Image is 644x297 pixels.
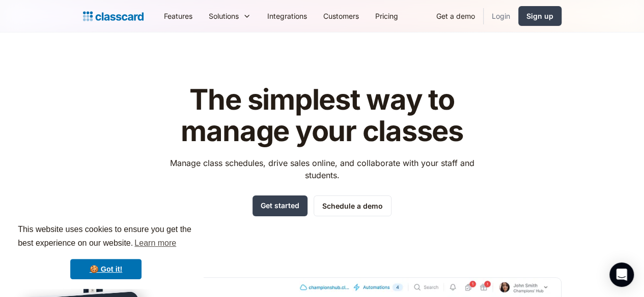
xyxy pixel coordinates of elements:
div: Solutions [201,5,259,27]
h1: The simplest way to manage your classes [160,84,484,147]
div: Sign up [526,11,553,21]
a: Get a demo [428,5,483,27]
p: Manage class schedules, drive sales online, and collaborate with your staff and students. [160,157,484,181]
a: dismiss cookie message [70,259,142,279]
a: Integrations [259,5,315,27]
div: Solutions [209,11,239,21]
a: Pricing [367,5,406,27]
a: Sign up [518,6,562,26]
a: Login [484,5,518,27]
a: learn more about cookies [133,236,178,251]
a: Schedule a demo [314,195,391,216]
a: Get started [253,195,307,216]
a: Customers [315,5,367,27]
div: Open Intercom Messenger [609,262,634,287]
a: Logo [83,9,144,23]
span: This website uses cookies to ensure you get the best experience on our website. [18,223,194,251]
div: cookieconsent [8,214,204,289]
a: Features [156,5,201,27]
